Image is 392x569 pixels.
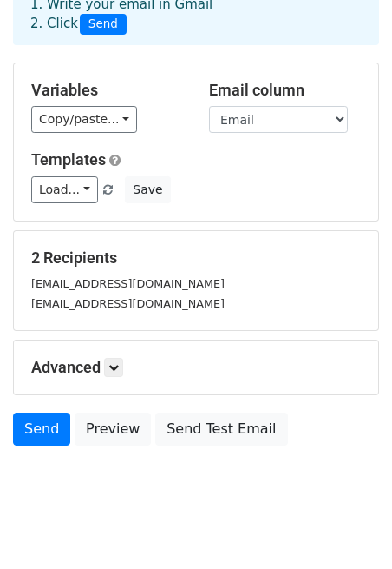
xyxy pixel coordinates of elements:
[31,248,361,268] h5: 2 Recipients
[31,277,225,290] small: [EMAIL_ADDRESS][DOMAIN_NAME]
[31,176,98,203] a: Load...
[125,176,170,203] button: Save
[31,106,137,133] a: Copy/paste...
[31,81,183,100] h5: Variables
[209,81,361,100] h5: Email column
[155,413,287,446] a: Send Test Email
[75,413,151,446] a: Preview
[31,297,225,310] small: [EMAIL_ADDRESS][DOMAIN_NAME]
[31,150,106,169] a: Templates
[31,358,361,377] h5: Advanced
[80,14,127,35] span: Send
[305,486,392,569] iframe: Chat Widget
[13,413,70,446] a: Send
